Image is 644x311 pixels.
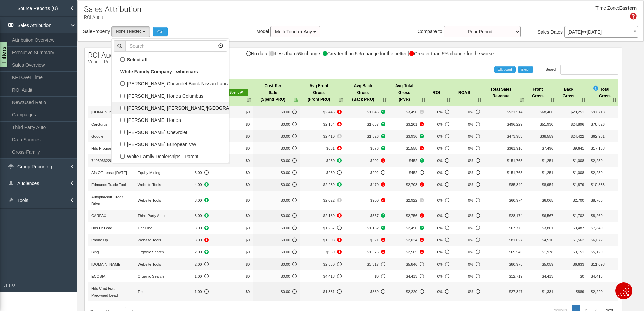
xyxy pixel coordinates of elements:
[120,69,198,74] b: White Family Company - whitecars
[246,183,250,187] span: $0
[591,262,604,266] span: $11,693
[545,65,618,75] label: Search:
[571,110,584,114] span: $29,251
[84,12,141,21] p: ROI Audit
[591,250,602,254] span: $5,129
[348,181,385,188] span: -2178
[392,169,424,176] span: No Data to compare
[114,152,227,161] label: White Family Dealerships - Parent
[348,261,385,268] span: No Data to compare
[112,138,229,150] a: [PERSON_NAME] European VW
[591,238,602,242] span: $6,072
[246,250,250,254] span: $0
[540,134,553,138] span: $38,559
[431,212,449,219] span: No Data to compare%
[246,171,250,175] span: $0
[348,224,385,231] span: +106
[138,214,165,218] span: Third Party Auto
[542,262,553,266] span: $5,059
[112,90,229,102] a: [PERSON_NAME] Honda Columbus
[348,157,385,164] span: -100
[431,197,449,204] span: No Data to compare%
[91,214,106,218] span: CARFAX
[174,237,208,243] span: -1.00
[91,274,105,278] span: ECOSIA
[573,262,584,266] span: $6,633
[256,145,297,152] span: No Data to compare
[591,159,602,163] span: $2,259
[542,250,553,254] span: $1,978
[542,183,553,187] span: $8,954
[303,237,342,243] span: -764
[256,237,297,243] span: No Data to compare
[456,288,480,295] span: No Data to compare%
[392,121,424,128] span: -295
[392,224,424,231] span: +1394
[256,181,297,188] span: No Data to compare
[542,146,553,150] span: $7,496
[91,183,126,187] span: Edmunds Trade Tool
[573,250,584,254] span: $3,151
[540,110,553,114] span: $68,466
[456,169,480,176] span: No Data to compare%
[573,214,584,218] span: $1,702
[456,212,480,219] span: No Data to compare%
[91,238,108,242] span: Phone Up
[456,133,480,140] span: No Data to compare%
[573,159,584,163] span: $1,008
[542,290,553,294] span: $1,331
[91,110,122,114] span: [DOMAIN_NAME]
[114,140,227,149] label: [PERSON_NAME] European VW
[256,273,297,280] span: No Data to compare
[431,109,449,115] span: No Data to compare%
[138,198,161,202] span: Website Tools
[580,274,584,278] span: $0
[91,286,118,297] span: Hds Chat-text Preowned Lead
[246,159,250,163] span: $0
[111,26,150,37] button: None selected
[521,68,529,71] span: Excel
[456,121,480,128] span: No Data to compare%
[392,273,424,280] span: No Data to compare
[591,274,602,278] span: $4,413
[256,109,297,115] span: No Data to compare
[256,212,297,219] span: No Data to compare
[591,171,602,175] span: $2,259
[507,159,523,163] span: $151,765
[557,79,587,106] th: BackGross: activate to sort column ascending
[300,79,345,106] th: Avg FrontGross (Front PRU): activate to sort column ascending
[138,171,160,175] span: Equity Mining
[392,109,424,115] span: -10
[125,40,214,52] input: Search
[348,169,385,176] span: No Data to compare
[303,288,342,295] span: No Data to compare
[112,150,229,163] a: White Family Dealerships - Parent
[174,169,208,176] span: No Data to compare
[392,237,424,243] span: -1089
[114,104,227,112] label: [PERSON_NAME] [PERSON_NAME]/[GEOGRAPHIC_DATA]
[456,145,480,152] span: No Data to compare%
[174,212,208,219] span: +1.00
[538,29,549,35] span: Sales
[431,157,449,164] span: No Data to compare%
[591,198,602,202] span: $8,765
[542,198,553,202] span: $6,065
[392,145,424,152] span: -2592
[253,79,300,106] th: Cost Per Sale (Spend PRU): activate to sort column descending
[220,89,248,96] div: Ad Spend
[542,214,553,218] span: $6,567
[573,183,584,187] span: $1,879
[392,261,424,268] span: No Data to compare
[174,197,208,204] span: +2.00
[120,57,125,62] input: Select all
[138,226,152,230] span: Tier One
[303,133,342,140] span: -96
[431,288,449,295] span: No Data to compare%
[587,79,618,106] th: <i style="position:absolute;font-size:14px;z-index:100;color:#2f9fe0" tooltip="" data-toggle="pop...
[256,288,297,295] span: No Data to compare
[88,79,134,106] th: : activate to sort column ascending
[91,146,123,150] span: Hds Program Lead
[256,261,297,268] span: No Data to compare
[138,262,161,266] span: Website Tools
[573,226,584,230] span: $3,487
